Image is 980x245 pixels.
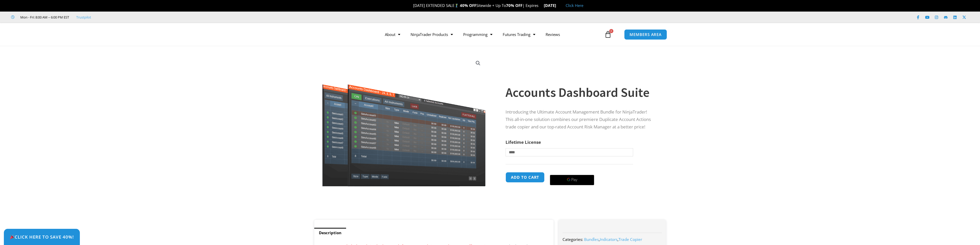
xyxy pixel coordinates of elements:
img: Screenshot 2024-08-26 155710eeeee [321,55,487,186]
iframe: Secure payment input frame [549,171,595,172]
a: 🎉Click Here to save 40%! [4,229,80,245]
a: Trustpilot [76,14,91,20]
a: Click Here [566,3,583,8]
span: [DATE] EXTENDED SALE Sitewide + Up To | Expires [408,3,544,8]
a: 0 [597,27,619,42]
a: Programming [458,29,498,40]
img: 🏭 [556,4,560,7]
nav: Menu [380,29,603,40]
h1: Accounts Dashboard Suite [506,83,655,101]
img: 🏌️‍♂️ [455,4,459,7]
img: LogoAI | Affordable Indicators – NinjaTrader [306,25,361,44]
a: View full-screen image gallery [473,59,483,68]
button: Buy with GPay [550,175,594,185]
label: Lifetime License [506,139,541,145]
strong: [DATE] [544,3,560,8]
a: Futures Trading [498,29,540,40]
a: NinjaTrader Products [405,29,458,40]
strong: 40% OFF [460,3,476,8]
button: Add to cart [506,172,545,183]
strong: 70% OFF [506,3,522,8]
p: Introducing the Ultimate Account Management Bundle for NinjaTrader! This all-in-one solution comb... [506,108,655,131]
span: 0 [609,29,613,33]
a: Reviews [540,29,565,40]
img: ⌛ [539,4,543,7]
span: Mon - Fri: 8:00 AM – 6:00 PM EST [19,14,69,20]
a: MEMBERS AREA [624,29,667,40]
img: 🎉 [10,235,14,239]
a: About [380,29,405,40]
span: MEMBERS AREA [630,33,662,36]
img: 🎉 [409,4,413,7]
span: Click Here to save 40%! [10,235,74,239]
a: Clear options [506,159,513,163]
